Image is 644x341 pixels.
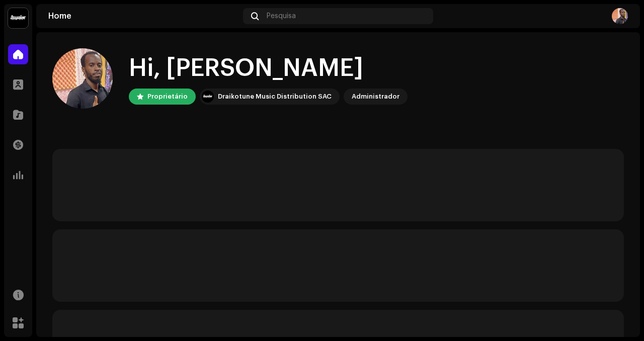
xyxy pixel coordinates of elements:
div: Proprietário [147,91,188,103]
img: 10370c6a-d0e2-4592-b8a2-38f444b0ca44 [8,8,28,28]
img: 10370c6a-d0e2-4592-b8a2-38f444b0ca44 [202,91,214,103]
img: 7b737069-78ec-48fb-988a-d1426856974c [612,8,628,24]
div: Hi, [PERSON_NAME] [129,52,408,84]
span: Pesquisa [267,12,296,20]
img: 7b737069-78ec-48fb-988a-d1426856974c [52,48,113,109]
div: Home [48,12,239,20]
div: Administrador [352,91,399,103]
div: Draikotune Music Distribution SAC [218,91,332,103]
